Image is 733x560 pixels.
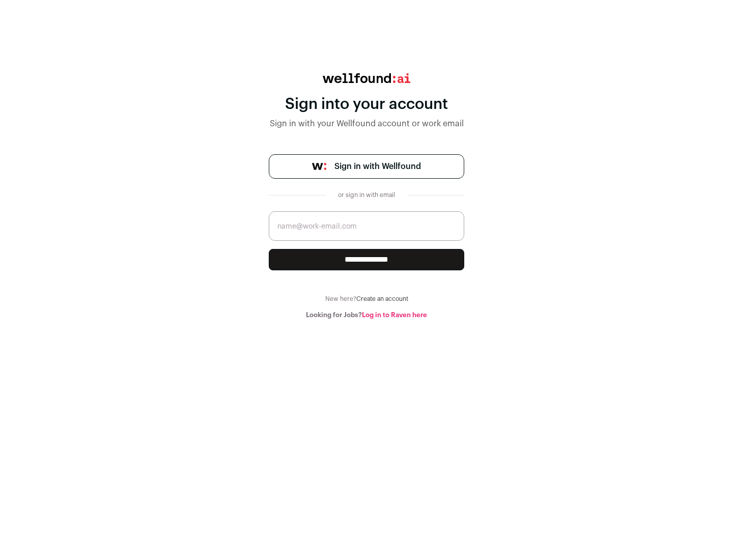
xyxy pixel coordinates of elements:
[269,95,464,114] div: Sign into your account
[362,312,427,318] a: Log in to Raven here
[269,211,464,241] input: name@work-email.com
[269,311,464,319] div: Looking for Jobs?
[269,118,464,130] div: Sign in with your Wellfound account or work email
[323,73,410,83] img: wellfound:ai
[356,296,408,302] a: Create an account
[334,191,399,199] div: or sign in with email
[269,295,464,303] div: New here?
[334,160,421,173] span: Sign in with Wellfound
[269,154,464,179] a: Sign in with Wellfound
[312,163,326,170] img: wellfound-symbol-flush-black-fb3c872781a75f747ccb3a119075da62bfe97bd399995f84a933054e44a575c4.png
